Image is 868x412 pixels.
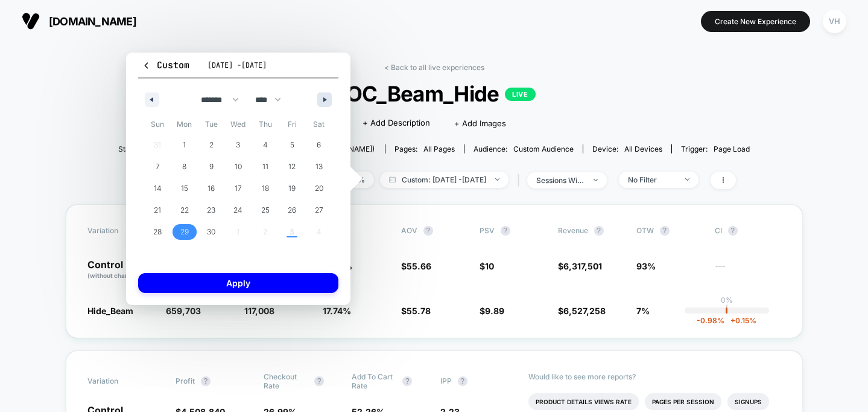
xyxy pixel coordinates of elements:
[726,304,728,314] p: |
[183,134,186,156] span: 1
[697,316,724,325] span: -0.98 %
[198,199,225,221] button: 23
[636,226,703,236] span: OTW
[401,306,431,316] span: $
[485,261,494,271] span: 10
[22,12,40,30] img: Visually logo
[305,115,332,134] span: Sat
[558,226,588,235] span: Revenue
[198,221,225,243] button: 30
[225,156,252,178] button: 10
[201,376,211,386] button: ?
[624,144,662,153] span: all devices
[583,144,671,153] span: Device:
[660,226,670,236] button: ?
[480,306,504,316] span: $
[18,11,140,31] button: [DOMAIN_NAME]
[440,376,452,385] span: IPP
[394,144,455,153] div: Pages:
[235,178,242,199] span: 17
[721,295,733,304] p: 0%
[252,178,279,199] button: 18
[317,134,321,156] span: 6
[181,178,188,199] span: 15
[198,156,225,178] button: 9
[171,156,198,178] button: 8
[636,261,656,271] span: 93%
[144,115,171,134] span: Sun
[314,376,324,386] button: ?
[594,179,598,181] img: end
[207,178,215,199] span: 16
[485,306,504,316] span: 9.89
[209,134,214,156] span: 2
[458,376,467,386] button: ?
[279,156,306,178] button: 12
[380,172,508,188] span: Custom: [DATE] - [DATE]
[645,393,721,410] li: Pages Per Session
[87,306,133,316] span: Hide_Beam
[454,118,506,128] span: + Add Images
[352,372,396,390] span: Add To Cart Rate
[154,178,162,199] span: 14
[150,81,718,106] span: POC_Beam_Hide
[474,144,574,153] div: Audience:
[144,178,171,199] button: 14
[401,261,431,271] span: $
[198,178,225,199] button: 16
[252,199,279,221] button: 25
[563,306,606,316] span: 6,527,258
[252,134,279,156] button: 4
[480,261,494,271] span: $
[480,226,495,235] span: PSV
[407,306,431,316] span: 55.78
[407,261,431,271] span: 55.66
[176,376,195,385] span: Profit
[305,178,332,199] button: 20
[727,393,769,410] li: Signups
[681,144,750,153] div: Trigger:
[252,115,279,134] span: Thu
[171,134,198,156] button: 1
[154,199,161,221] span: 21
[87,226,154,236] span: Variation
[715,226,781,236] span: CI
[315,156,323,178] span: 13
[636,306,650,316] span: 7%
[628,175,676,184] div: No Filter
[513,144,574,153] span: Custom Audience
[701,11,810,32] button: Create New Experience
[315,199,323,221] span: 27
[262,156,268,178] span: 11
[171,199,198,221] button: 22
[138,273,338,293] button: Apply
[279,115,306,134] span: Fri
[558,261,602,271] span: $
[423,144,455,153] span: all pages
[87,260,154,280] p: Control
[402,376,412,386] button: ?
[401,226,417,235] span: AOV
[138,59,338,79] button: Custom[DATE] -[DATE]
[198,134,225,156] button: 2
[288,199,296,221] span: 26
[315,178,323,199] span: 20
[536,176,584,185] div: sessions with impression
[363,117,430,129] span: + Add Description
[225,178,252,199] button: 17
[156,156,160,178] span: 7
[233,199,242,221] span: 24
[715,263,781,280] span: ---
[49,15,136,28] span: [DOMAIN_NAME]
[171,221,198,243] button: 29
[728,226,738,236] button: ?
[423,226,433,236] button: ?
[515,172,527,189] span: |
[225,115,252,134] span: Wed
[819,9,850,34] button: VH
[263,134,268,156] span: 4
[563,261,602,271] span: 6,317,501
[505,88,535,101] p: LIVE
[714,144,750,153] span: Page Load
[144,156,171,178] button: 7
